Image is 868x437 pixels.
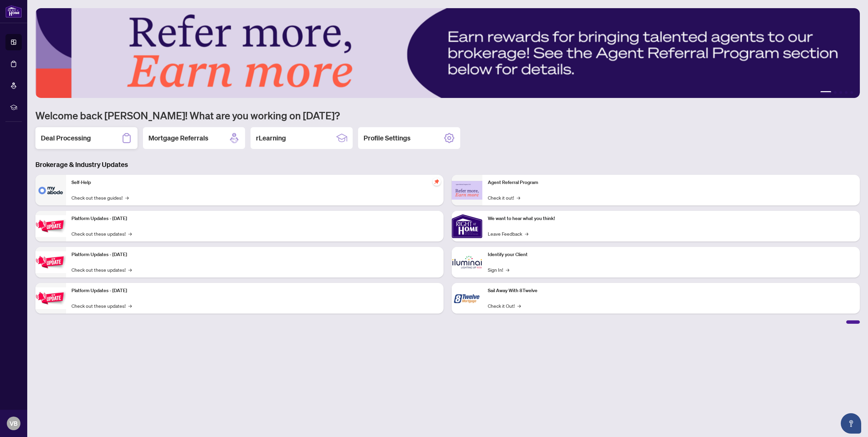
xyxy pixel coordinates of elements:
img: We want to hear what you think! [452,211,482,241]
span: → [517,194,520,201]
a: Check out these updates!→ [71,266,132,273]
a: Check it Out!→ [488,302,521,309]
a: Sign In!→ [488,266,509,273]
img: Platform Updates - July 8, 2025 [35,251,66,273]
img: Agent Referral Program [452,181,482,200]
span: → [517,302,521,309]
p: We want to hear what you think! [488,215,854,222]
span: → [506,266,509,273]
h2: Mortgage Referrals [148,133,208,143]
button: 4 [845,91,848,94]
p: Platform Updates - [DATE] [71,287,438,295]
a: Check out these updates!→ [71,230,132,237]
span: → [525,230,528,237]
h2: rLearning [256,133,286,143]
span: → [128,302,132,309]
button: 1 [820,91,831,94]
p: Agent Referral Program [488,179,854,186]
button: 5 [850,91,853,94]
button: 3 [839,91,842,94]
span: → [128,230,132,237]
a: Leave Feedback→ [488,230,528,237]
button: 2 [834,91,837,94]
img: Sail Away With 8Twelve [452,283,482,314]
h2: Profile Settings [364,133,411,143]
span: pushpin [433,178,441,186]
span: VB [10,419,18,428]
img: Self-Help [35,175,66,205]
a: Check out these updates!→ [71,302,132,309]
h2: Deal Processing [41,133,91,143]
span: → [128,266,132,273]
h1: Welcome back [PERSON_NAME]! What are you working on [DATE]? [35,109,860,122]
p: Platform Updates - [DATE] [71,251,438,258]
p: Platform Updates - [DATE] [71,215,438,222]
p: Sail Away With 8Twelve [488,287,854,295]
img: Identify your Client [452,247,482,278]
span: → [125,194,129,201]
a: Check out these guides!→ [71,194,129,201]
h3: Brokerage & Industry Updates [35,160,860,169]
img: Platform Updates - July 21, 2025 [35,215,66,237]
img: logo [5,5,22,18]
img: Platform Updates - June 23, 2025 [35,287,66,309]
p: Identify your Client [488,251,854,258]
a: Check it out!→ [488,194,520,201]
button: Open asap [841,413,861,434]
img: Slide 0 [35,8,860,98]
p: Self-Help [71,179,438,186]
